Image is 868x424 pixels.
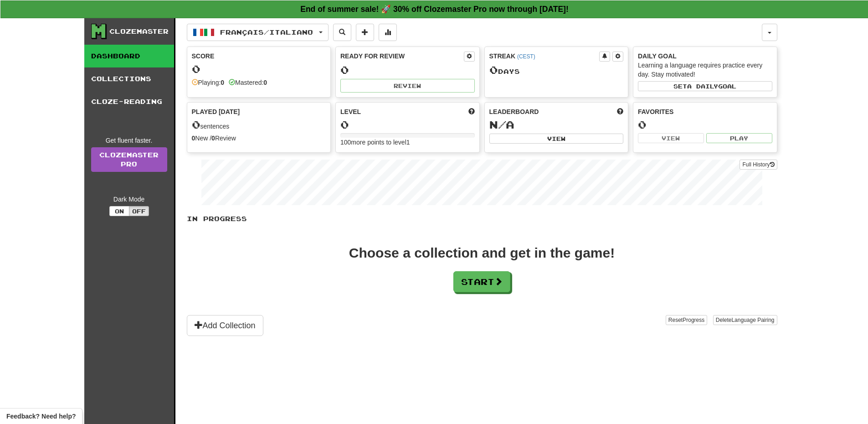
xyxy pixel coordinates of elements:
strong: 0 [263,79,267,86]
span: Language Pairing [731,317,774,323]
button: Seta dailygoal [638,81,772,91]
button: Search sentences [333,24,351,41]
button: Review [340,79,475,93]
div: 0 [192,63,326,75]
span: Leaderboard [489,107,539,116]
strong: End of summer sale! 🚀 30% off Clozemaster Pro now through [DATE]! [300,5,569,14]
button: View [489,134,624,144]
div: 0 [340,119,475,130]
strong: 0 [221,79,224,86]
span: Played [DATE] [192,107,240,116]
span: 0 [192,118,200,131]
span: Progress [683,317,704,323]
div: New / Review [192,134,326,143]
button: Full History [740,160,777,170]
strong: 0 [211,134,215,142]
button: More stats [379,24,397,41]
div: Choose a collection and get in the game! [349,246,615,260]
div: Learning a language requires practice every day. Stay motivated! [638,61,772,79]
button: ResetProgress [666,315,707,325]
div: Playing: [192,78,225,87]
div: Mastered: [229,78,267,87]
a: Dashboard [84,45,174,67]
button: DeleteLanguage Pairing [713,315,777,325]
div: sentences [192,119,326,131]
div: Day s [489,64,624,76]
span: a daily [687,83,718,89]
span: 0 [489,63,498,76]
span: Score more points to level up [468,107,475,116]
button: Add Collection [187,315,263,336]
div: Dark Mode [91,195,167,204]
p: In Progress [187,214,777,223]
div: Ready for Review [340,52,464,61]
button: On [109,206,129,216]
div: Favorites [638,107,772,116]
a: (CEST) [517,53,535,60]
div: Daily Goal [638,52,772,61]
button: Play [706,133,772,143]
span: Open feedback widget [6,412,76,421]
a: Collections [84,67,174,90]
a: Cloze-Reading [84,90,174,113]
button: Français/Italiano [187,24,329,41]
button: Add sentence to collection [356,24,374,41]
span: Français / Italiano [220,28,313,36]
div: Streak [489,52,600,61]
div: Clozemaster [109,27,169,36]
div: 100 more points to level 1 [340,138,475,147]
div: Score [192,52,326,61]
button: View [638,133,704,143]
strong: 0 [192,134,195,142]
a: ClozemasterPro [91,147,167,172]
div: Get fluent faster. [91,136,167,145]
span: This week in points, UTC [617,107,623,116]
span: N/A [489,118,514,131]
div: 0 [340,64,475,76]
span: Level [340,107,361,116]
button: Off [129,206,149,216]
div: 0 [638,119,772,130]
button: Start [453,271,510,292]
